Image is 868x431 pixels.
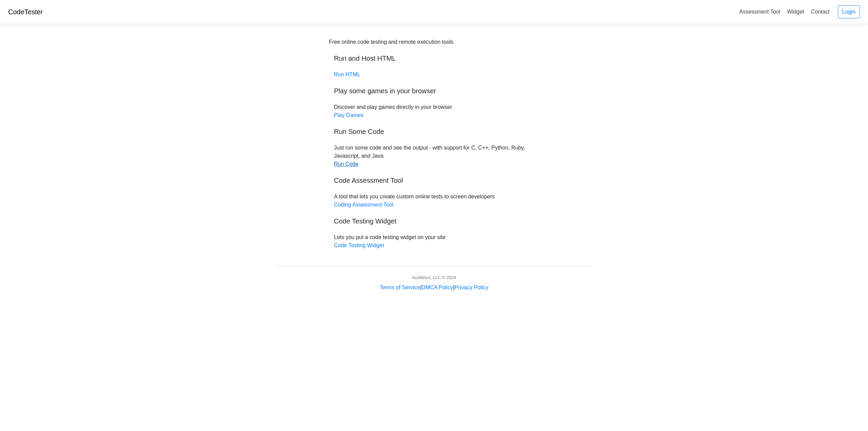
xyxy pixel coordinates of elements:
a: CodeTester [8,8,43,16]
h5: Code Testing Widget [334,217,534,225]
a: Terms of Service [380,285,420,290]
div: AcidWorx, LLC © 2024 [412,274,456,281]
a: Contact [808,6,832,17]
div: | | [380,283,488,292]
a: Run Code [334,161,358,167]
a: DMCA Policy [421,285,453,290]
div: Free online code testing and remote execution tools [329,38,453,46]
h5: Run and Host HTML [334,54,534,62]
a: Login [838,5,860,18]
a: Coding Assessment Tool [334,202,393,208]
a: Widget [784,6,807,17]
a: Assessment Tool [736,6,783,17]
h5: Run Some Code [334,128,534,136]
h5: Play some games in your browser [334,87,534,95]
a: Code Testing Widget [334,242,384,248]
a: Play Games [334,112,363,118]
div: Discover and play games directly in your browser Just run some code and see the output - with sup... [329,38,539,250]
a: Run HTML [334,72,360,77]
a: Privacy Policy [455,285,489,290]
h5: Code Assessment Tool [334,176,534,184]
